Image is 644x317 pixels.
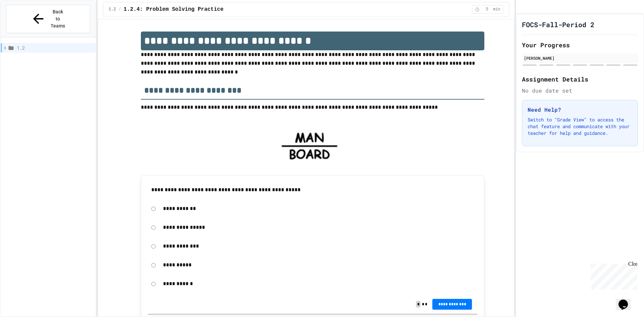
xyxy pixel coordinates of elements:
h3: Need Help? [528,106,632,114]
span: min [493,7,500,12]
p: Switch to "Grade View" to access the chat feature and communicate with your teacher for help and ... [528,116,632,137]
iframe: chat widget [588,261,637,289]
div: No due date set [522,87,638,95]
span: Back to Teams [50,8,66,30]
div: [PERSON_NAME] [524,55,636,61]
h2: Your Progress [522,40,638,50]
span: / [118,7,121,12]
h1: FOCS-Fall-Period 2 [522,20,594,29]
iframe: chat widget [616,290,637,310]
span: 1.2 [109,7,116,12]
span: 1.2 [17,44,93,51]
button: Back to Teams [6,5,90,33]
div: Chat with us now!Close [3,3,46,43]
span: 1.2.4: Problem Solving Practice [124,5,224,13]
span: 5 [482,7,492,12]
h2: Assignment Details [522,74,638,84]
